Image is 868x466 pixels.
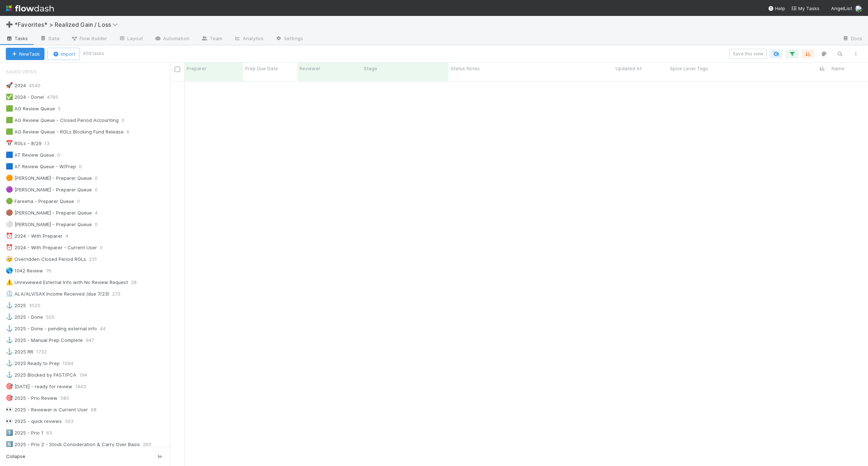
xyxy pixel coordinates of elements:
div: 2025 - Prio 1 [6,428,43,437]
a: Automation [149,33,195,45]
span: ⚠️ [6,279,13,285]
div: ALA/ALV/SAX Income Received (due 7/23) [6,289,109,298]
span: 1094 [63,359,81,368]
div: 1042 Review [6,266,43,275]
div: 2025 Ready to Prep [6,359,60,368]
span: ⚓ [6,348,13,355]
span: 🟠 [6,175,13,181]
span: AngelList [831,5,852,11]
span: 🟢 [6,198,13,204]
span: Updated At [616,65,642,72]
span: 580 [60,394,76,403]
span: ⚓ [6,302,13,308]
span: 🚀 [6,82,13,88]
span: 🟣 [6,186,13,192]
span: 0 [57,151,67,160]
span: My Tasks [791,5,820,11]
div: Overridden Closed Period RGLs [6,255,86,264]
span: Collapse [6,453,25,460]
span: ⚪ [6,221,13,227]
span: 📅 [6,140,13,146]
a: Flow Builder [65,33,113,45]
span: 4 [65,232,76,241]
div: 2025 - Done [6,313,43,322]
div: Fareeha - Preparer Queue [6,197,74,206]
img: logo-inverted-e16ddd16eac7371096b0.svg [6,2,54,14]
div: 2025 - quick reviews [6,417,62,426]
span: ⏰ [6,233,13,239]
span: 13 [44,139,57,148]
span: Saved Views [6,64,37,79]
span: 🟤 [6,209,13,216]
span: Flow Builder [71,35,107,42]
a: My Tasks [791,5,820,12]
span: ⚓ [6,325,13,331]
small: 409 tasks [83,50,104,57]
span: ⚓ [6,337,13,343]
div: RGLs - 8/29 [6,139,42,148]
span: 194 [79,370,94,380]
div: 2025 [6,301,26,310]
span: 4 [95,208,105,217]
div: 2025 - Done - pending external info [6,324,97,333]
a: Settings [269,33,309,45]
a: Layout [113,33,149,45]
span: 28 [131,278,144,287]
div: 2025 - Manual Prep Complete [6,336,83,345]
span: 68 [91,405,104,414]
span: 6️⃣ [6,441,13,447]
span: 0 [95,185,105,194]
span: 4795 [47,93,65,102]
div: [DATE] - ready for review [6,382,72,391]
a: Data [34,33,65,45]
div: [PERSON_NAME] - Preparer Queue [6,174,92,183]
button: Save this view [729,49,767,59]
div: [PERSON_NAME] - Preparer Queue [6,185,92,194]
img: avatar_04ed6c9e-3b93-401c-8c3a-8fad1b1fc72c.png [855,5,862,12]
span: 🤕 [6,256,13,262]
a: Docs [837,33,868,45]
span: ⚓ [6,372,13,378]
span: ➕ [6,21,13,27]
span: 0 [100,243,110,252]
span: 6 [127,127,137,136]
div: [PERSON_NAME] - Preparer Queue [6,220,92,229]
div: 2024 - With Preparer [6,232,63,241]
div: 2024 - Done! [6,93,44,102]
span: 76 [46,266,59,275]
span: 1732 [36,347,54,356]
span: 🟦 [6,163,13,169]
div: 2025 RR [6,347,33,356]
span: *Favorites* > Realized Gain / Loss [14,21,121,28]
span: 0 [77,197,87,206]
span: ✅ [6,94,13,100]
button: NewTask [6,48,44,60]
span: ⏲️ [6,291,13,297]
span: 0 [122,116,132,125]
span: 👀 [6,418,13,424]
span: Reviewer [299,65,320,72]
div: AT Review Queue - W/Prep [6,162,76,171]
span: 260 [143,440,159,449]
span: Stage [364,65,377,72]
span: 🌎 [6,267,13,274]
span: Name [831,65,844,72]
div: 2025 - Prio 2 - Stock Consideration & Carry Over Basis [6,440,140,449]
span: 0 [95,220,105,229]
span: ⚓ [6,314,13,320]
span: Tasks [6,35,28,42]
span: 5 [58,104,68,113]
span: Preparer [187,65,207,72]
div: AG Review Queue - RGLs Blocking Fund Release [6,127,124,136]
span: ⚓ [6,360,13,366]
input: Toggle All Rows Selected [175,67,180,72]
div: AT Review Queue [6,151,54,160]
a: Team [195,33,228,45]
span: 0 [95,174,105,183]
div: 2025 - Prio Review [6,394,58,403]
div: 2024 - With Preparer - Current User [6,243,97,252]
span: 🟦 [6,152,13,158]
span: Prep Due Date [245,65,278,72]
a: Analytics [228,33,269,45]
span: 1️⃣ [6,429,13,436]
